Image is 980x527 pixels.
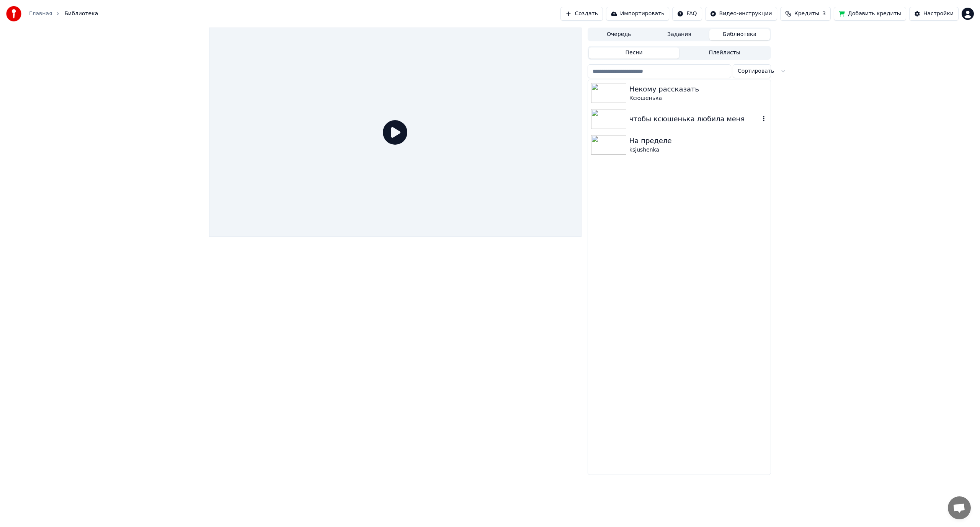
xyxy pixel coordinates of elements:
[629,135,768,146] div: На пределе
[834,7,906,21] button: Добавить кредиты
[923,10,954,18] div: Настройки
[589,47,679,59] button: Песни
[629,95,768,102] div: Ксюшенька
[629,114,760,124] div: чтобы ксюшенька любила меня
[560,7,603,21] button: Создать
[606,7,670,21] button: Импортировать
[709,29,770,40] button: Библиотека
[629,84,768,95] div: Некому рассказать
[29,10,98,18] nav: breadcrumb
[64,10,98,18] span: Библиотека
[794,10,819,18] span: Кредиты
[909,7,959,21] button: Настройки
[6,6,21,21] img: youka
[649,29,710,40] button: Задания
[29,10,52,18] a: Главная
[705,7,777,21] button: Видео-инструкции
[780,7,831,21] button: Кредиты3
[948,496,971,519] div: Открытый чат
[629,146,768,154] div: ksjushenka
[822,10,826,18] span: 3
[672,7,702,21] button: FAQ
[738,67,774,75] span: Сортировать
[679,47,770,59] button: Плейлисты
[589,29,649,40] button: Очередь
